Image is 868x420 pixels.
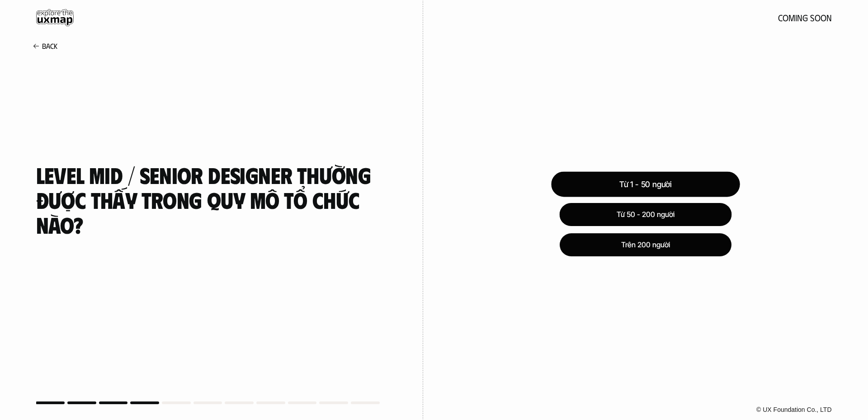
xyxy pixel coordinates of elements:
[559,203,731,226] div: Từ 50 - 200 người
[778,13,832,23] h5: coming soon
[560,233,731,256] div: Trên 200 người
[551,171,740,197] div: Từ 1 - 50 người
[755,406,831,413] a: © UX Foundation Co., LTD
[42,42,57,50] p: Back
[36,162,387,237] h4: Level MID / SENIOR DESIGNER thường được thấy trong QUY MÔ TỔ CHỨC NÀO?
